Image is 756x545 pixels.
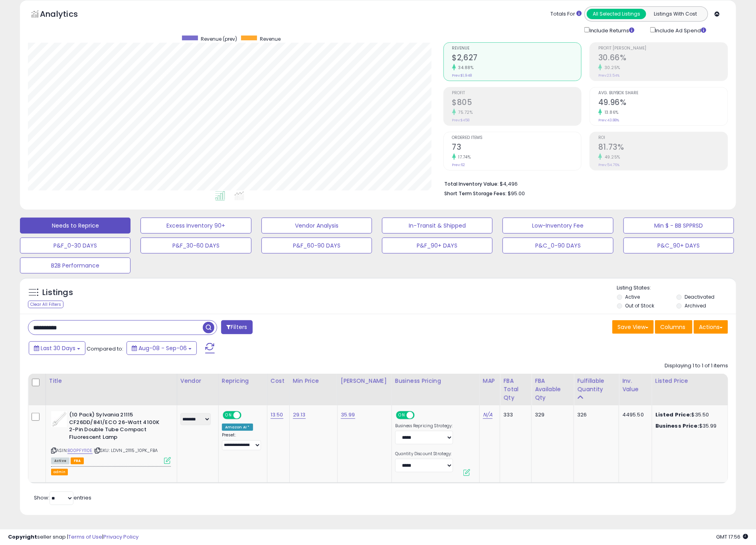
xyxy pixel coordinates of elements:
[622,377,649,394] div: Inv. value
[445,178,722,188] li: $4,496
[382,238,493,254] button: P&F_90+ DAYS
[535,377,570,402] div: FBA Available Qty
[598,46,728,51] span: Profit [PERSON_NAME]
[224,412,234,419] span: ON
[598,136,728,140] span: ROI
[49,377,174,385] div: Title
[535,411,568,418] div: 329
[141,238,251,254] button: P&F_30-60 DAYS
[598,53,728,64] h2: 30.66%
[67,447,93,454] a: B00PFY110E
[452,91,582,95] span: Profit
[20,258,131,273] button: B2B Performance
[20,218,131,234] button: Needs to Reprice
[503,238,613,254] button: P&C_0-90 DAYS
[623,218,734,234] button: Min $ - BB SPPRSD
[623,238,734,254] button: P&C_90+ DAYS
[452,98,582,109] h2: $805
[456,109,473,115] small: 75.72%
[177,374,218,405] th: CSV column name: cust_attr_1_Vendor
[222,377,264,385] div: Repricing
[550,10,582,18] div: Totals For
[452,53,582,64] h2: $2,627
[293,377,334,385] div: Min Price
[414,412,426,419] span: OFF
[87,345,123,353] span: Compared to:
[94,447,158,454] span: | SKU: LDVN_21115_10PK_FBA
[578,26,644,34] div: Include Returns
[716,533,748,541] span: 2025-10-7 17:56 GMT
[221,320,252,334] button: Filters
[612,320,654,334] button: Save View
[625,293,640,300] label: Active
[646,9,705,19] button: Listings With Cost
[261,238,372,254] button: P&F_60-90 DAYS
[293,411,306,419] a: 29.13
[452,73,472,78] small: Prev: $1,948
[598,163,619,167] small: Prev: 54.76%
[587,9,646,19] button: All Selected Listings
[503,377,528,402] div: FBA Total Qty
[456,154,471,160] small: 17.74%
[598,73,619,78] small: Prev: 23.54%
[685,302,706,309] label: Archived
[452,163,465,167] small: Prev: 62
[665,362,728,370] div: Displaying 1 to 1 of 1 items
[655,422,722,430] div: $35.99
[260,36,281,42] span: Revenue
[8,533,37,541] strong: Copyright
[201,36,237,42] span: Revenue (prev)
[617,284,736,292] p: Listing States:
[577,377,615,394] div: Fulfillable Quantity
[51,411,67,427] img: 31jT6SFY5lL._SL40_.jpg
[397,412,407,419] span: ON
[395,423,453,429] label: Business Repricing Strategy:
[103,533,139,541] a: Privacy Policy
[452,143,582,153] h2: 73
[41,344,75,352] span: Last 30 Days
[40,8,93,22] h5: Analytics
[29,341,85,355] button: Last 30 Days
[602,154,620,160] small: 49.25%
[445,180,499,187] b: Total Inventory Value:
[341,377,388,385] div: [PERSON_NAME]
[598,143,728,153] h2: 81.73%
[644,26,719,34] div: Include Ad Spend
[271,411,283,419] a: 13.50
[655,422,699,430] b: Business Price:
[625,302,654,309] label: Out of Stock
[685,293,714,300] label: Deactivated
[622,411,646,418] div: 4495.50
[20,238,131,254] button: P&F_0-30 DAYS
[51,469,68,476] button: admin
[71,458,84,464] span: FBA
[452,136,582,140] span: Ordered Items
[694,320,728,334] button: Actions
[452,118,470,123] small: Prev: $458
[598,98,728,109] h2: 49.96%
[141,218,251,234] button: Excess Inventory 90+
[598,91,728,95] span: Avg. Buybox Share
[660,323,685,331] span: Columns
[42,287,73,298] h5: Listings
[655,377,724,385] div: Listed Price
[382,218,493,234] button: In-Transit & Shipped
[69,411,166,443] b: (10 Pack) Sylvania 21115 CF26DD/841/ECO 26-Watt 4100K 2-Pin Double Tube Compact Fluorescent Lamp
[240,412,253,419] span: OFF
[655,411,722,418] div: $35.50
[445,190,507,197] b: Short Term Storage Fees:
[602,65,620,71] small: 30.25%
[483,411,493,419] a: N/A
[452,46,582,51] span: Revenue
[51,458,69,464] span: All listings currently available for purchase on Amazon
[598,118,619,123] small: Prev: 43.88%
[180,377,215,385] div: Vendor
[395,451,453,457] label: Quantity Discount Strategy:
[508,190,525,197] span: $95.00
[577,411,613,418] div: 326
[602,109,619,115] small: 13.86%
[271,377,286,385] div: Cost
[51,411,171,463] div: ASIN:
[483,377,497,385] div: MAP
[655,320,693,334] button: Columns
